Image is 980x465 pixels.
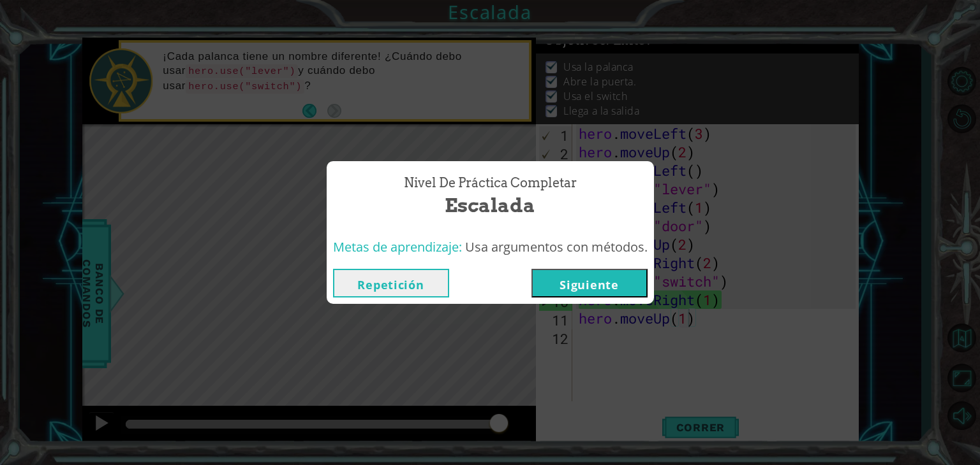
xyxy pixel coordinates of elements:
[531,269,648,297] button: Siguiente
[465,238,648,255] span: Usa argumentos con métodos.
[333,238,462,255] span: Metas de aprendizaje:
[404,174,577,192] span: Nivel de Práctica Completar
[333,269,449,297] button: Repetición
[445,192,535,219] span: Escalada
